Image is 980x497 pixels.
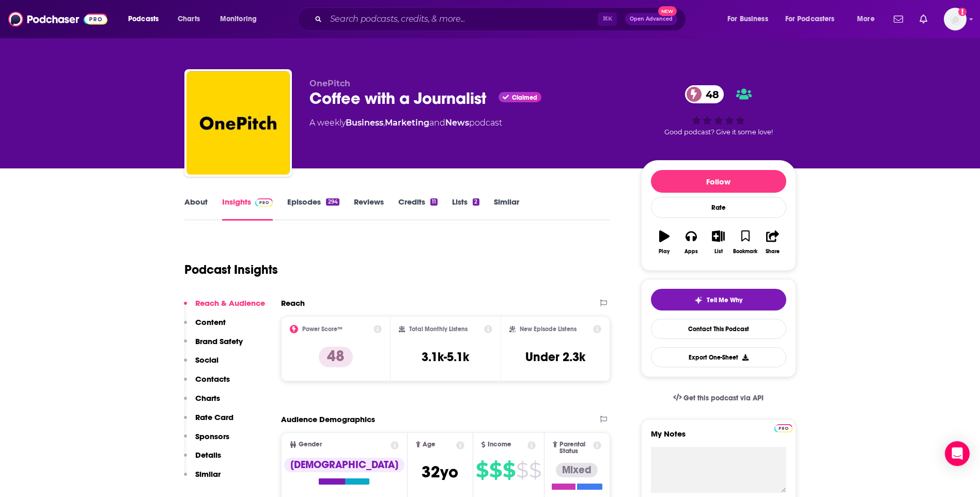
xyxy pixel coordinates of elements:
span: Parental Status [559,441,592,455]
span: Charts [178,12,200,26]
img: User Profile [944,8,967,30]
span: , [383,118,385,128]
button: Details [184,450,221,469]
span: Age [423,441,435,448]
p: Sponsors [195,431,229,441]
div: [DEMOGRAPHIC_DATA] [284,458,405,472]
a: Show notifications dropdown [890,10,907,28]
a: Lists2 [452,197,479,221]
p: Social [195,355,219,365]
a: Business [346,118,383,128]
p: Details [195,450,221,460]
button: Export One-Sheet [651,347,786,367]
button: Content [184,317,226,336]
button: open menu [213,11,270,27]
button: open menu [121,11,172,27]
button: open menu [850,11,888,27]
a: Contact This Podcast [651,319,786,339]
a: News [445,118,469,128]
span: 32 yo [422,462,458,482]
p: Similar [195,469,221,479]
span: $ [529,462,541,478]
input: Search podcasts, credits, & more... [326,11,598,27]
button: open menu [720,11,781,27]
span: $ [503,462,515,478]
div: A weekly podcast [309,117,502,129]
p: Charts [195,393,220,403]
button: List [705,224,732,261]
h2: Audience Demographics [281,414,375,424]
div: Rate [651,197,786,218]
span: For Podcasters [785,12,835,26]
h1: Podcast Insights [184,262,278,277]
span: Gender [299,441,322,448]
button: Play [651,224,678,261]
p: Content [195,317,226,327]
h2: Total Monthly Listens [409,325,468,333]
h3: 3.1k-5.1k [422,349,469,365]
a: Reviews [354,197,384,221]
img: Podchaser - Follow, Share and Rate Podcasts [8,9,107,29]
a: About [184,197,208,221]
span: ⌘ K [598,12,617,26]
span: Claimed [512,95,537,100]
button: Rate Card [184,412,234,431]
svg: Add a profile image [958,8,967,16]
button: tell me why sparkleTell Me Why [651,289,786,310]
span: New [658,6,677,16]
div: Play [659,248,670,255]
button: Open AdvancedNew [625,13,677,25]
p: Rate Card [195,412,234,422]
button: Charts [184,393,220,412]
div: Open Intercom Messenger [945,441,970,466]
span: More [857,12,875,26]
span: $ [476,462,488,478]
a: Show notifications dropdown [915,10,931,28]
img: Coffee with a Journalist [186,71,290,175]
button: Show profile menu [944,8,967,30]
span: Logged in as jciarczynski [944,8,967,30]
div: 48Good podcast? Give it some love! [641,79,796,143]
span: 48 [695,85,724,103]
div: Share [766,248,780,255]
a: Pro website [774,423,792,432]
h2: Reach [281,298,305,308]
p: Contacts [195,374,230,384]
a: Credits11 [398,197,438,221]
a: Charts [171,11,206,27]
button: Bookmark [732,224,759,261]
a: Get this podcast via API [665,385,772,411]
div: 11 [430,198,438,206]
a: InsightsPodchaser Pro [222,197,273,221]
span: $ [489,462,502,478]
label: My Notes [651,429,786,447]
span: and [429,118,445,128]
button: Sponsors [184,431,229,451]
span: Monitoring [220,12,257,26]
div: 294 [326,198,339,206]
span: Tell Me Why [707,296,742,304]
span: OnePitch [309,79,350,88]
span: For Business [727,12,768,26]
div: List [714,248,723,255]
h3: Under 2.3k [525,349,585,365]
button: Similar [184,469,221,488]
a: Similar [494,197,519,221]
div: 2 [473,198,479,206]
div: Mixed [556,463,598,477]
button: Apps [678,224,705,261]
span: Good podcast? Give it some love! [664,128,773,136]
span: Get this podcast via API [683,394,764,402]
p: Reach & Audience [195,298,265,308]
a: Episodes294 [287,197,339,221]
div: Search podcasts, credits, & more... [307,7,696,31]
button: Social [184,355,219,374]
span: Income [488,441,511,448]
img: Podchaser Pro [774,424,792,432]
img: tell me why sparkle [694,296,703,304]
span: $ [516,462,528,478]
div: Bookmark [733,248,757,255]
img: Podchaser Pro [255,198,273,207]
